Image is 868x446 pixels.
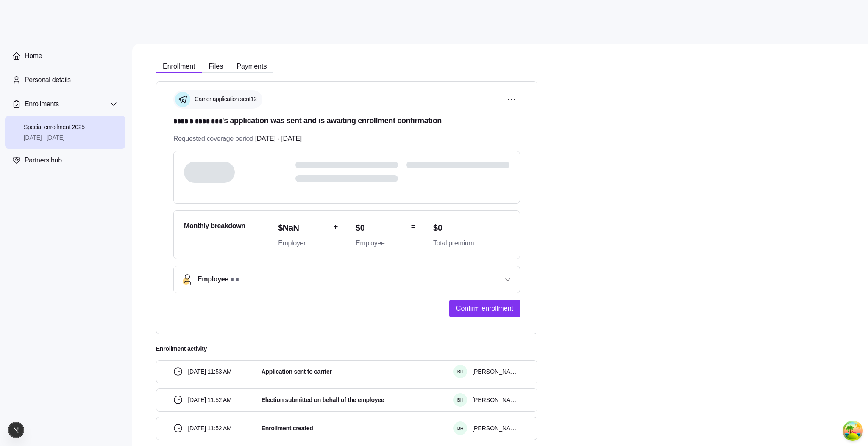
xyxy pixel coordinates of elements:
[356,238,404,249] span: Employee
[209,63,223,70] span: Files
[411,221,415,233] span: =
[433,221,509,235] span: $0
[25,75,71,85] span: Personal details
[192,95,257,103] span: Carrier application sent12
[472,367,520,376] span: [PERSON_NAME]
[188,424,232,432] span: [DATE] 11:52 AM
[24,123,85,131] span: Special enrollment 2025
[457,369,464,374] span: B H
[472,396,520,404] span: [PERSON_NAME]
[262,396,384,404] span: Election submitted on behalf of the employee
[24,133,85,142] span: [DATE] - [DATE]
[184,221,245,231] span: Monthly breakdown
[449,300,520,317] button: Confirm enrollment
[278,221,327,235] span: $NaN
[457,426,464,431] span: B H
[188,396,232,404] span: [DATE] 11:52 AM
[198,274,239,285] span: Employee
[174,266,520,293] button: Employee* *
[173,134,302,144] span: Requested coverage period
[25,99,59,110] span: Enrollments
[433,238,509,249] span: Total premium
[173,116,520,127] h1: 's application was sent and is awaiting enrollment confirmation
[255,134,302,144] span: [DATE] - [DATE]
[25,155,62,166] span: Partners hub
[472,424,520,432] span: [PERSON_NAME]
[278,238,327,249] span: Employer
[262,367,332,376] span: Application sent to carrier
[457,398,464,402] span: B H
[163,63,195,70] span: Enrollment
[188,367,232,376] span: [DATE] 11:53 AM
[156,344,537,353] span: Enrollment activity
[844,422,861,439] button: Open Tanstack query devtools
[262,424,313,432] span: Enrollment created
[356,221,404,235] span: $0
[456,303,513,314] span: Confirm enrollment
[25,51,42,61] span: Home
[334,221,338,233] span: +
[236,63,267,70] span: Payments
